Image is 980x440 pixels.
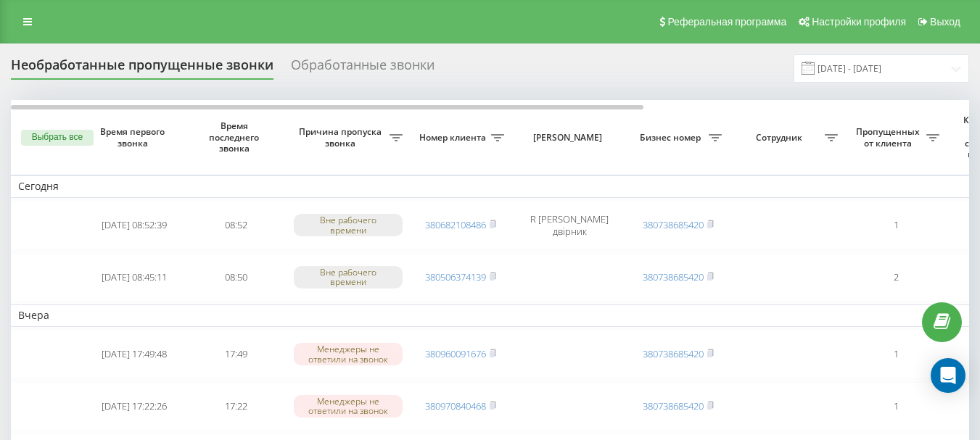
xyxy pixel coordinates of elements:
[845,382,947,431] td: 1
[83,382,185,431] td: [DATE] 17:22:26
[197,120,275,154] span: Время последнего звонка
[185,253,287,302] td: 08:50
[417,132,491,144] span: Номер клиента
[511,201,627,250] td: R [PERSON_NAME] двірник
[83,330,185,379] td: [DATE] 17:49:48
[643,399,704,412] a: 380738685420
[812,16,906,28] span: Настройки профиля
[845,330,947,379] td: 1
[185,382,287,431] td: 17:22
[852,126,926,149] span: Пропущенных от клиента
[294,126,390,149] span: Причина пропуска звонка
[294,214,403,236] div: Вне рабочего времени
[294,395,403,417] div: Менеджеры не ответили на звонок
[736,132,825,144] span: Сотрудник
[294,266,403,288] div: Вне рабочего времени
[930,16,960,28] span: Выход
[83,201,185,250] td: [DATE] 08:52:39
[294,343,403,365] div: Менеджеры не ответили на звонок
[524,132,615,144] span: [PERSON_NAME]
[643,218,704,231] a: 380738685420
[291,57,435,80] div: Обработанные звонки
[425,399,486,412] a: 380970840468
[667,16,786,28] span: Реферальная программа
[21,130,94,146] button: Выбрать все
[11,57,273,80] div: Необработанные пропущенные звонки
[845,201,947,250] td: 1
[643,270,704,283] a: 380738685420
[643,347,704,360] a: 380738685420
[95,126,173,149] span: Время первого звонка
[845,253,947,302] td: 2
[83,253,185,302] td: [DATE] 08:45:11
[425,218,486,231] a: 380682108486
[635,132,709,144] span: Бизнес номер
[185,201,287,250] td: 08:52
[425,270,486,283] a: 380506374139
[185,330,287,379] td: 17:49
[425,347,486,360] a: 380960091676
[931,358,965,393] div: Open Intercom Messenger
